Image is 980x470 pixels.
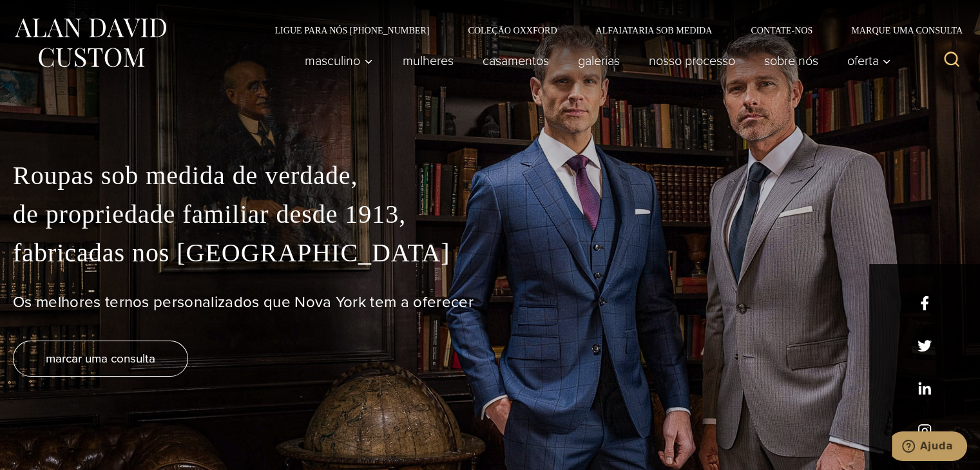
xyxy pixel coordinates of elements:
font: marcar uma consulta [46,349,155,368]
font: mulheres [402,51,453,70]
font: Contate-nos [751,25,812,35]
iframe: Abra um widget para que você possa encontrar mais informações [892,431,967,464]
button: Ver formulário de pesquisa [936,45,967,76]
font: de propriedade familiar desde 1913, [13,200,406,229]
font: Galerias [577,51,619,70]
a: casamentos [468,48,563,73]
font: casamentos [482,51,548,70]
font: Nosso Processo [648,51,735,70]
nav: Navegação primária [291,48,898,73]
a: Sobre nós [749,48,832,73]
a: Coleção Oxxford [448,26,576,35]
font: fabricadas nos [GEOGRAPHIC_DATA] [13,238,450,267]
font: Coleção Oxxford [468,25,557,35]
font: Os melhores ternos personalizados que Nova York tem a oferecer [13,290,474,314]
a: mulheres [388,48,468,73]
img: Alan David Personalizado [13,14,168,71]
font: Alfaiataria sob medida [595,25,712,35]
a: Contate-nos [731,26,832,35]
a: marcar uma consulta [13,341,188,377]
a: Galerias [563,48,634,73]
a: Nosso Processo [634,48,749,73]
font: Roupas sob medida de verdade, [13,161,358,190]
a: Alfaiataria sob medida [576,26,731,35]
font: Sobre nós [764,51,818,70]
button: Alternar submenu de venda [832,48,898,73]
a: Ligue para nós [PHONE_NUMBER] [255,26,448,35]
font: Ligue para nós [PHONE_NUMBER] [274,25,429,35]
nav: Navegação Secundária [255,26,967,35]
font: Marque uma consulta [851,25,963,35]
a: Marque uma consulta [832,26,967,35]
button: Alternar submenu masculino [291,48,388,73]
